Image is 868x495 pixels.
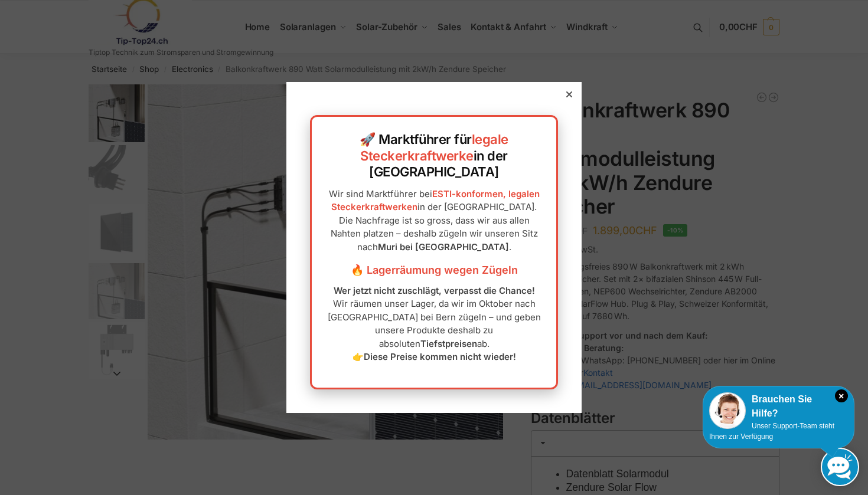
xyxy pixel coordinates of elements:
[709,392,848,421] div: Brauchen Sie Hilfe?
[709,422,834,441] span: Unser Support-Team steht Ihnen zur Verfügung
[420,338,477,349] strong: Tiefstpreisen
[331,188,540,213] a: ESTI-konformen, legalen Steckerkraftwerken
[835,389,848,402] i: Schließen
[378,241,509,253] strong: Muri bei [GEOGRAPHIC_DATA]
[360,132,508,163] a: legale Steckerkraftwerke
[334,285,535,296] strong: Wer jetzt nicht zuschlägt, verpasst die Chance!
[324,188,544,254] p: Wir sind Marktführer bei in der [GEOGRAPHIC_DATA]. Die Nachfrage ist so gross, dass wir aus allen...
[324,263,544,278] h3: 🔥 Lagerräumung wegen Zügeln
[364,351,516,362] strong: Diese Preise kommen nicht wieder!
[324,284,544,364] p: Wir räumen unser Lager, da wir im Oktober nach [GEOGRAPHIC_DATA] bei Bern zügeln – und geben unse...
[324,132,544,181] h2: 🚀 Marktführer für in der [GEOGRAPHIC_DATA]
[709,392,746,429] img: Customer service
